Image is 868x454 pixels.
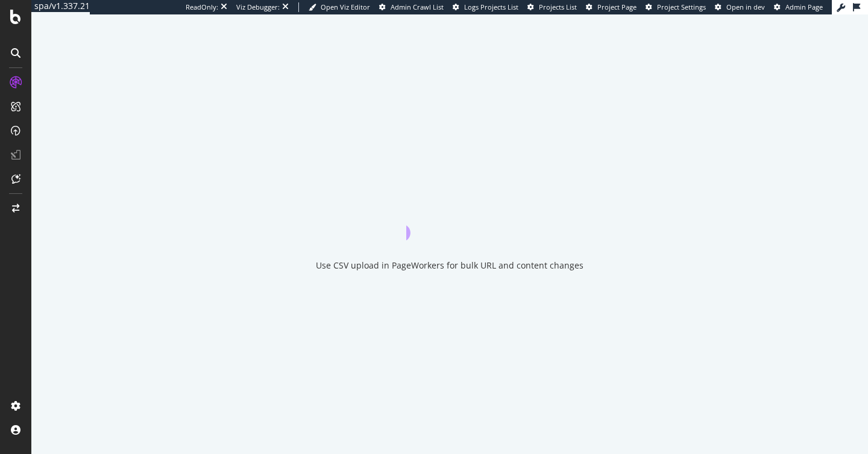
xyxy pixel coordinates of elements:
[527,2,577,12] a: Projects List
[406,197,493,240] div: animation
[236,2,280,12] div: Viz Debugger:
[186,2,218,12] div: ReadOnly:
[657,2,706,11] span: Project Settings
[453,2,518,12] a: Logs Projects List
[586,2,637,12] a: Project Page
[715,2,765,12] a: Open in dev
[726,2,765,11] span: Open in dev
[316,260,583,272] div: Use CSV upload in PageWorkers for bulk URL and content changes
[309,2,370,12] a: Open Viz Editor
[539,2,577,11] span: Projects List
[785,2,823,11] span: Admin Page
[646,2,706,12] a: Project Settings
[379,2,444,12] a: Admin Crawl List
[774,2,823,12] a: Admin Page
[597,2,637,11] span: Project Page
[321,2,370,11] span: Open Viz Editor
[391,2,444,11] span: Admin Crawl List
[464,2,518,11] span: Logs Projects List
